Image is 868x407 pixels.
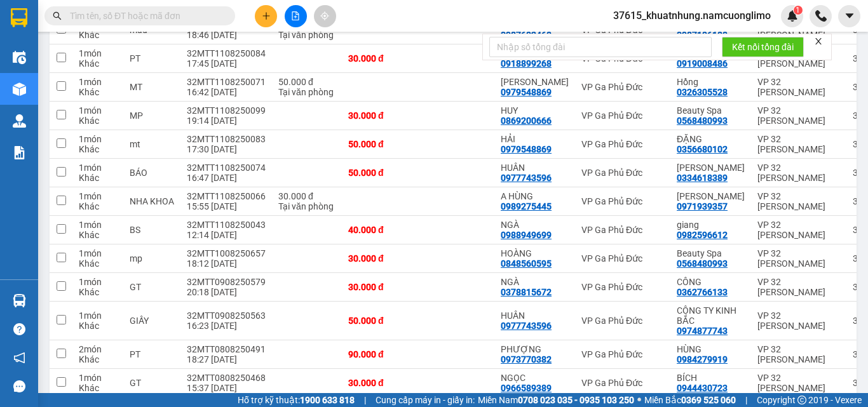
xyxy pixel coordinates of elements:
div: 0979548869 [501,144,552,154]
div: VP Ga Phủ Đức [581,253,664,264]
div: Khác [79,30,117,40]
div: Khác [79,87,117,97]
div: HUY [501,105,569,116]
div: Khác [79,287,117,297]
img: warehouse-icon [13,294,26,307]
div: VP 32 [PERSON_NAME] [757,248,840,269]
div: 2 món [79,344,117,354]
span: caret-down [844,10,855,22]
div: 1 món [79,373,117,383]
button: aim [314,5,336,27]
div: 0984279919 [677,354,728,364]
div: 0848560595 [501,258,552,269]
span: | [745,393,747,407]
img: logo-vxr [11,8,27,27]
span: question-circle [13,323,25,335]
div: 18:12 [DATE] [187,258,266,269]
button: plus [255,5,277,27]
span: 37615_khuatnhung.namcuonglimo [603,8,781,23]
div: 50.000 đ [348,168,412,178]
div: 18:27 [DATE] [187,354,266,364]
div: GIẤY [130,316,174,326]
div: 90.000 đ [348,349,412,359]
img: warehouse-icon [13,51,26,64]
div: 0362766133 [677,287,728,297]
div: 0378815672 [501,287,552,297]
div: Khác [79,173,117,183]
div: Tại văn phòng [278,201,336,211]
span: file-add [291,11,300,20]
button: file-add [285,5,307,27]
div: HẢI [501,134,569,144]
div: 32MTT0908250563 [187,310,266,321]
div: 0989275445 [501,201,552,211]
div: VP 32 [PERSON_NAME] [757,220,840,240]
span: | [364,393,366,407]
div: MT [130,82,174,92]
div: Khác [79,258,117,269]
div: Khác [79,230,117,240]
div: MP [130,110,174,121]
div: 1 món [79,77,117,87]
div: Khác [79,321,117,331]
div: BS [130,225,174,235]
input: Nhập số tổng đài [489,37,712,57]
span: Cung cấp máy in - giấy in: [376,393,475,407]
div: mp [130,253,174,264]
div: VP 32 [PERSON_NAME] [757,77,840,97]
div: 20:18 [DATE] [187,287,266,297]
div: Tại văn phòng [278,30,336,40]
div: VP Ga Phủ Đức [581,110,664,121]
div: 32MTT1108250071 [187,77,266,87]
div: Beauty Spa [677,105,745,116]
div: NGỌC [501,373,569,383]
div: 0869200666 [501,116,552,126]
div: 0568480993 [677,258,728,269]
div: 15:37 [DATE] [187,383,266,393]
div: 0979548869 [501,87,552,97]
button: caret-down [838,5,860,27]
div: HUÂN [501,310,569,321]
div: HÙNG [677,344,745,354]
div: 32MTT1108250066 [187,191,266,201]
div: Khác [79,354,117,364]
div: 18:46 [DATE] [187,30,266,40]
div: Beauty Spa [677,248,745,258]
div: 32MTT1108250084 [187,48,266,58]
div: 17:30 [DATE] [187,144,266,154]
input: Tìm tên, số ĐT hoặc mã đơn [70,9,220,23]
span: plus [262,11,271,20]
div: 32MTT1108250074 [187,163,266,173]
div: Khác [79,144,117,154]
div: QUỲNH ANH [677,191,745,201]
div: VP Ga Phủ Đức [581,196,664,206]
strong: 0708 023 035 - 0935 103 250 [518,395,634,405]
span: ⚪️ [637,397,641,403]
div: PT [130,349,174,359]
div: VP 32 [PERSON_NAME] [757,163,840,183]
div: 50.000 đ [348,139,412,149]
div: giang [677,220,745,230]
div: VP 32 [PERSON_NAME] [757,191,840,211]
div: 16:42 [DATE] [187,87,266,97]
div: 19:14 [DATE] [187,116,266,126]
div: Hải Minh [501,77,569,87]
div: 1 món [79,48,117,58]
img: phone-icon [815,10,827,22]
div: 40.000 đ [348,225,412,235]
div: GT [130,282,174,292]
div: Tại văn phòng [278,87,336,97]
div: VP 32 [PERSON_NAME] [757,344,840,364]
div: VP Ga Phủ Đức [581,139,664,149]
span: 1 [796,6,800,15]
div: VP Ga Phủ Đức [581,316,664,326]
div: VP Ga Phủ Đức [581,349,664,359]
div: 32MTT0808250468 [187,373,266,383]
div: 12:14 [DATE] [187,230,266,240]
div: GT [130,378,174,388]
div: 0982596612 [677,230,728,240]
span: notification [13,352,25,364]
div: ĐẶNG [677,134,745,144]
span: message [13,380,25,392]
span: Miền Bắc [644,393,736,407]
